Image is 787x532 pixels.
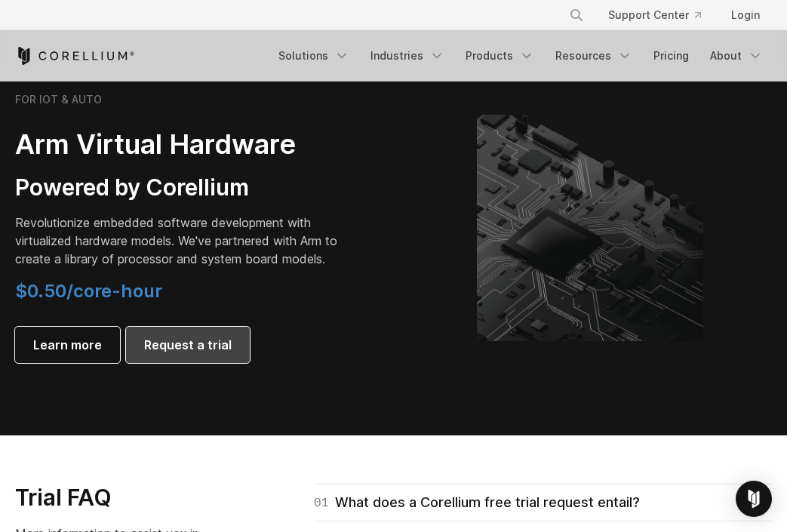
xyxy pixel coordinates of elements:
a: Products [457,42,543,69]
div: Open Intercom Messenger [736,481,772,517]
a: About [701,42,772,69]
h3: Powered by Corellium [15,174,358,202]
span: Request a trial [144,336,232,354]
a: Industries [361,42,453,69]
a: Learn more [15,327,120,363]
a: Support Center [596,2,713,29]
h6: FOR IOT & AUTO [15,93,102,106]
h3: Trial FAQ [15,484,226,512]
a: Solutions [269,42,358,69]
a: 01What does a Corellium free trial request entail? [314,492,772,513]
a: Login [719,2,772,29]
div: Navigation Menu [269,42,772,69]
a: Request a trial [126,327,250,363]
div: What does a Corellium free trial request entail? [314,492,640,513]
h2: Arm Virtual Hardware [15,128,358,161]
img: Corellium's ARM Virtual Hardware Platform [477,115,703,341]
span: Learn more [33,336,102,354]
span: 01 [314,492,329,513]
a: Corellium Home [15,47,135,65]
a: Pricing [644,42,698,69]
p: Revolutionize embedded software development with virtualized hardware models. We've partnered wit... [15,214,358,268]
div: Navigation Menu [551,2,772,29]
a: Resources [546,42,641,69]
button: Search [563,2,590,29]
span: $0.50/core-hour [15,280,162,302]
